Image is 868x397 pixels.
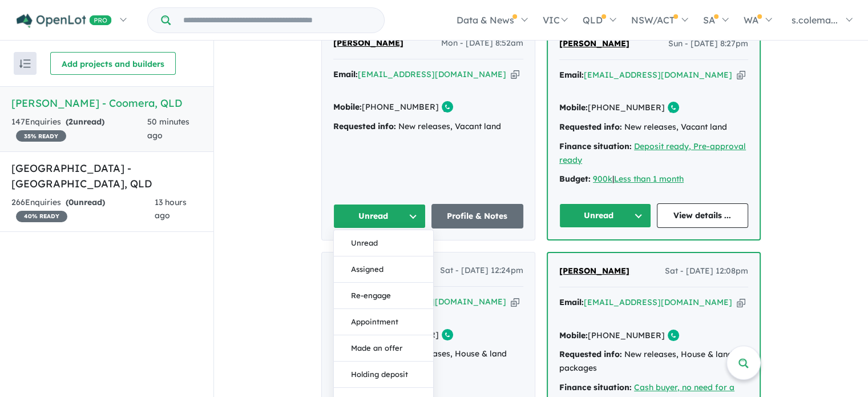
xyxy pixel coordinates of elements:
[50,52,176,75] button: Add projects and builders
[614,174,684,184] a: Less than 1 month
[68,197,74,207] span: 0
[19,59,31,68] img: sort.svg
[559,382,632,392] strong: Finance situation:
[11,196,155,223] div: 266 Enquir ies
[16,211,67,222] span: 40 % READY
[333,120,523,134] div: New releases, Vacant land
[333,37,403,50] a: [PERSON_NAME]
[333,38,403,48] span: [PERSON_NAME]
[792,14,838,26] span: s.colema...
[559,122,622,132] strong: Requested info:
[334,362,433,388] button: Holding deposit
[17,14,112,28] img: Openlot PRO Logo White
[66,117,104,127] strong: ( unread)
[593,174,612,184] a: 900k
[588,102,665,113] a: [PHONE_NUMBER]
[333,69,358,79] strong: Email:
[66,197,105,207] strong: ( unread)
[173,8,382,33] input: Try estate name, suburb, builder or developer
[559,70,584,80] strong: Email:
[11,95,202,111] h5: [PERSON_NAME] - Coomera , QLD
[333,102,362,112] strong: Mobile:
[559,141,632,151] strong: Finance situation:
[584,70,732,80] a: [EMAIL_ADDRESS][DOMAIN_NAME]
[334,256,433,283] button: Assigned
[559,38,629,49] span: [PERSON_NAME]
[440,264,523,278] span: Sat - [DATE] 12:24pm
[668,37,748,51] span: Sun - [DATE] 8:27pm
[737,296,745,308] button: Copy
[333,121,396,131] strong: Requested info:
[334,230,433,256] button: Unread
[588,330,665,340] a: [PHONE_NUMBER]
[559,173,748,186] div: |
[431,204,524,228] a: Profile & Notes
[559,174,591,184] strong: Budget:
[559,141,746,165] a: Deposit ready, Pre-approval ready
[559,348,748,375] div: New releases, House & land packages
[657,203,749,228] a: View details ...
[559,121,748,134] div: New releases, Vacant land
[559,37,629,51] a: [PERSON_NAME]
[559,264,629,278] a: [PERSON_NAME]
[584,297,732,307] a: [EMAIL_ADDRESS][DOMAIN_NAME]
[559,102,588,113] strong: Mobile:
[511,296,519,308] button: Copy
[333,204,426,228] button: Unread
[559,266,629,276] span: [PERSON_NAME]
[155,197,187,221] span: 13 hours ago
[665,264,748,278] span: Sat - [DATE] 12:08pm
[559,203,651,228] button: Unread
[358,69,506,79] a: [EMAIL_ADDRESS][DOMAIN_NAME]
[559,330,588,340] strong: Mobile:
[147,117,189,141] span: 50 minutes ago
[559,349,622,359] strong: Requested info:
[511,69,519,81] button: Copy
[334,309,433,335] button: Appointment
[737,69,745,81] button: Copy
[11,115,147,143] div: 147 Enquir ies
[334,335,433,362] button: Made an offer
[334,283,433,309] button: Re-engage
[441,37,523,50] span: Mon - [DATE] 8:52am
[68,117,73,127] span: 2
[559,297,584,307] strong: Email:
[362,102,439,112] a: [PHONE_NUMBER]
[11,161,202,191] h5: [GEOGRAPHIC_DATA] - [GEOGRAPHIC_DATA] , QLD
[16,130,66,142] span: 35 % READY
